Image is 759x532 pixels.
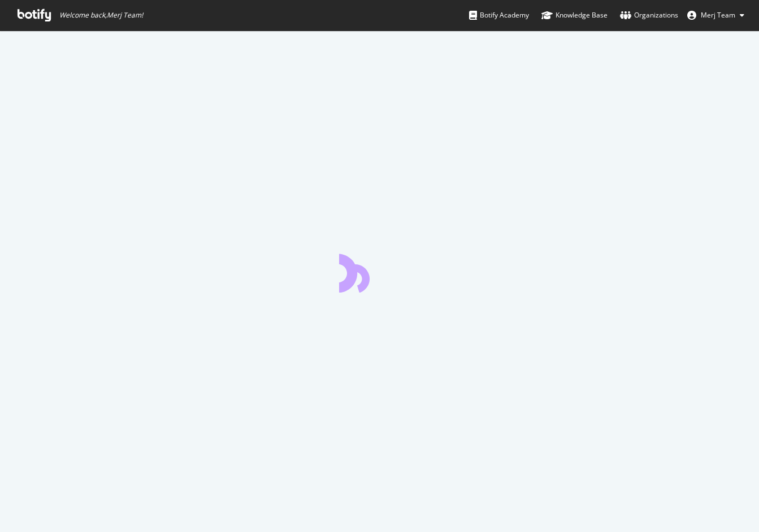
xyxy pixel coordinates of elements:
div: Knowledge Base [541,10,608,21]
div: Botify Academy [469,10,529,21]
button: Merj Team [678,6,753,24]
div: animation [339,252,420,293]
div: Organizations [620,10,678,21]
span: Welcome back, Merj Team ! [59,11,143,20]
span: Merj Team [701,10,735,20]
